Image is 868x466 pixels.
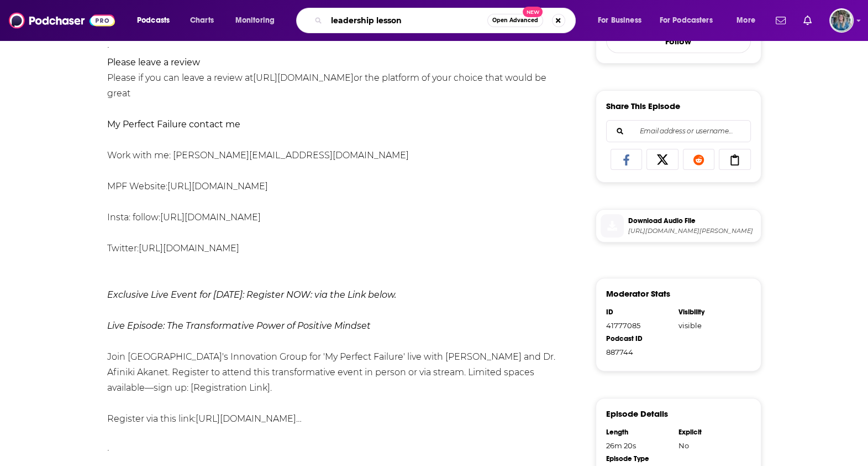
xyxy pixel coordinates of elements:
div: No [678,441,744,450]
span: New [523,7,543,17]
h3: Episode Details [606,408,668,419]
h3: Moderator Stats [606,288,670,299]
b: My Perfect Failure contact me [107,119,240,130]
a: [URL][DOMAIN_NAME] [160,212,261,222]
em: Exclusive Live Event for [DATE]: Register NOW: via the Link below. [107,289,396,300]
button: open menu [729,12,769,29]
input: Search podcasts, credits, & more... [327,12,487,29]
button: open menu [590,12,655,29]
img: Podchaser - Follow, Share and Rate Podcasts [9,10,115,31]
a: Show notifications dropdown [799,11,816,30]
button: open menu [228,12,289,29]
a: Copy Link [719,149,751,170]
a: Show notifications dropdown [771,11,790,30]
button: Show profile menu [829,8,854,33]
span: For Business [598,13,641,28]
a: Charts [183,12,220,29]
div: 26m 20s [606,441,671,450]
span: Charts [190,13,214,28]
a: Download Audio File[URL][DOMAIN_NAME][PERSON_NAME] [601,214,756,237]
div: Episode Type [606,454,671,463]
input: Email address or username... [616,121,741,142]
div: Length [606,428,671,437]
button: open menu [129,12,184,29]
div: Podcast ID [606,334,671,343]
div: ID [606,308,671,317]
div: 41777085 [606,321,671,330]
div: Explicit [678,428,744,437]
button: open menu [653,12,729,29]
a: Share on Reddit [683,149,715,170]
div: Visibility [678,308,744,317]
div: Search podcasts, credits, & more... [307,8,586,33]
span: For Podcasters [660,13,713,28]
a: [URL][DOMAIN_NAME] [167,181,268,191]
span: https://www.buzzsprout.com/319835/episodes/1368127-an-introduction-to-my-perfect-failure-with-pau... [628,227,756,235]
span: Podcasts [137,13,170,28]
img: User Profile [829,8,854,33]
h3: Share This Episode [606,101,680,111]
div: visible [678,321,744,330]
a: [URL][DOMAIN_NAME] [253,73,354,83]
a: Share on X/Twitter [646,149,678,170]
button: Follow [606,29,751,53]
div: 887744 [606,348,671,356]
span: Open Advanced [492,18,538,23]
span: Monitoring [235,13,275,28]
b: Please leave a review [107,57,200,68]
em: Live Episode: The Transformative Power of Positive Mindset [107,320,371,331]
a: Share on Facebook [611,149,643,170]
span: Logged in as EllaDavidson [829,8,854,33]
span: Download Audio File [628,216,756,226]
a: [URL][DOMAIN_NAME]… [196,413,302,424]
a: [URL][DOMAIN_NAME] [139,243,239,253]
span: More [737,13,755,28]
button: Open AdvancedNew [487,14,543,27]
div: Search followers [606,120,751,142]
